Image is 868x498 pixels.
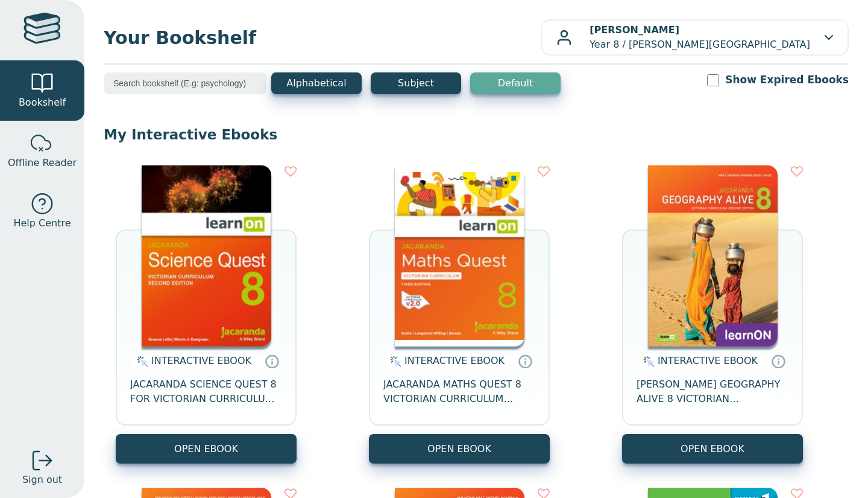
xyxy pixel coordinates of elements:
[771,354,785,368] a: Interactive eBooks are accessed online via the publisher’s portal. They contain interactive resou...
[395,165,524,346] img: c004558a-e884-43ec-b87a-da9408141e80.jpg
[116,434,297,464] button: OPEN EBOOK
[648,165,778,346] img: 5407fe0c-7f91-e911-a97e-0272d098c78b.jpg
[640,354,655,369] img: interactive.svg
[386,354,401,369] img: interactive.svg
[104,24,541,51] span: Your Bookshelf
[265,354,279,368] a: Interactive eBooks are accessed online via the publisher’s portal. They contain interactive resou...
[383,377,535,406] span: JACARANDA MATHS QUEST 8 VICTORIAN CURRICULUM LEARNON EBOOK 3E
[13,216,71,231] span: Help Centre
[104,72,266,94] input: Search bookshelf (E.g: psychology)
[637,377,788,406] span: [PERSON_NAME] GEOGRAPHY ALIVE 8 VICTORIAN CURRICULUM LEARNON EBOOK 2E
[590,23,810,52] p: Year 8 / [PERSON_NAME][GEOGRAPHIC_DATA]
[404,355,505,366] span: INTERACTIVE EBOOK
[725,72,849,88] label: Show Expired Ebooks
[133,354,148,369] img: interactive.svg
[142,165,271,346] img: fffb2005-5288-ea11-a992-0272d098c78b.png
[19,95,66,110] span: Bookshelf
[658,355,758,366] span: INTERACTIVE EBOOK
[590,24,679,36] b: [PERSON_NAME]
[22,473,62,487] span: Sign out
[271,72,362,94] button: Alphabetical
[8,156,77,170] span: Offline Reader
[622,434,803,464] button: OPEN EBOOK
[104,126,849,144] p: My Interactive Ebooks
[541,19,849,56] button: [PERSON_NAME]Year 8 / [PERSON_NAME][GEOGRAPHIC_DATA]
[151,355,251,366] span: INTERACTIVE EBOOK
[371,72,461,94] button: Subject
[518,354,532,368] a: Interactive eBooks are accessed online via the publisher’s portal. They contain interactive resou...
[470,72,561,94] button: Default
[369,434,550,464] button: OPEN EBOOK
[130,377,282,406] span: JACARANDA SCIENCE QUEST 8 FOR VICTORIAN CURRICULUM LEARNON 2E EBOOK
